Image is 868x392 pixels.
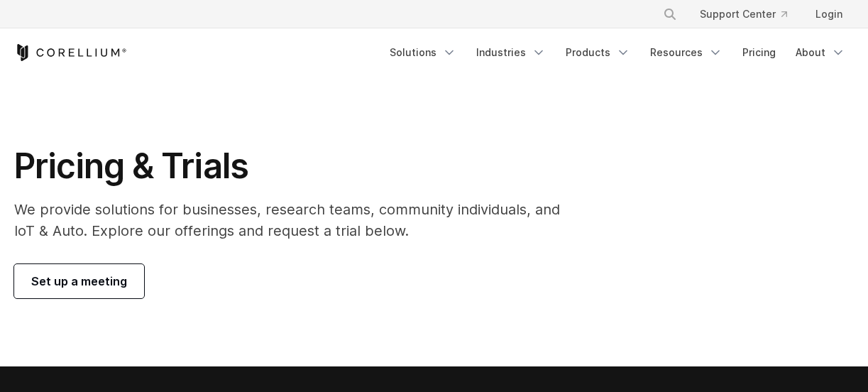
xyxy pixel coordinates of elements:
[734,40,784,65] a: Pricing
[557,40,639,65] a: Products
[381,40,465,65] a: Solutions
[787,40,854,65] a: About
[468,40,554,65] a: Industries
[657,1,683,27] button: Search
[14,264,144,298] a: Set up a meeting
[14,199,564,241] p: We provide solutions for businesses, research teams, community individuals, and IoT & Auto. Explo...
[804,1,854,27] a: Login
[642,40,731,65] a: Resources
[381,40,854,65] div: Navigation Menu
[646,1,854,27] div: Navigation Menu
[31,273,127,290] span: Set up a meeting
[688,1,798,27] a: Support Center
[14,44,127,61] a: Corellium Home
[14,145,564,187] h1: Pricing & Trials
